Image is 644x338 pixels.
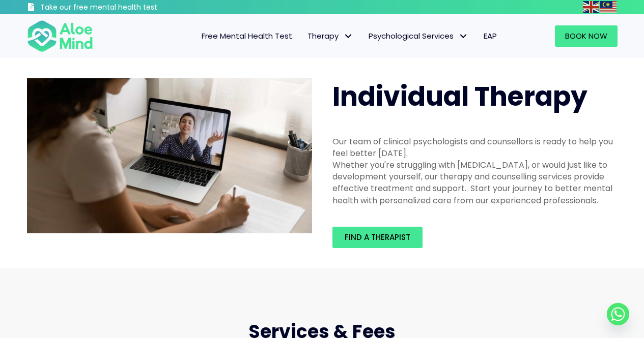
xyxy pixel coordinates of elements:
img: Therapy online individual [27,78,312,234]
a: Take our free mental health test [27,3,212,14]
a: Free Mental Health Test [194,25,300,47]
span: Find a therapist [345,232,410,242]
a: English [583,1,600,13]
span: EAP [484,30,497,41]
span: Therapy [307,30,353,41]
a: Book Now [555,25,618,47]
span: Free Mental Health Test [202,30,292,41]
span: Psychological Services [369,30,468,41]
a: Psychological ServicesPsychological Services: submenu [361,25,476,47]
a: Whatsapp [607,303,629,325]
span: Individual Therapy [332,78,587,115]
a: Malay [600,1,618,13]
span: Psychological Services: submenu [456,29,471,44]
nav: Menu [106,25,505,47]
a: TherapyTherapy: submenu [300,25,361,47]
img: Aloe mind Logo [27,19,93,53]
a: EAP [476,25,505,47]
img: ms [600,1,617,13]
span: Therapy: submenu [341,29,356,44]
div: Our team of clinical psychologists and counsellors is ready to help you feel better [DATE]. [332,136,618,159]
span: Book Now [565,30,607,41]
a: Find a therapist [332,227,423,248]
div: Whether you're struggling with [MEDICAL_DATA], or would just like to development yourself, our th... [332,159,618,206]
img: en [583,1,599,13]
h3: Take our free mental health test [40,3,212,13]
